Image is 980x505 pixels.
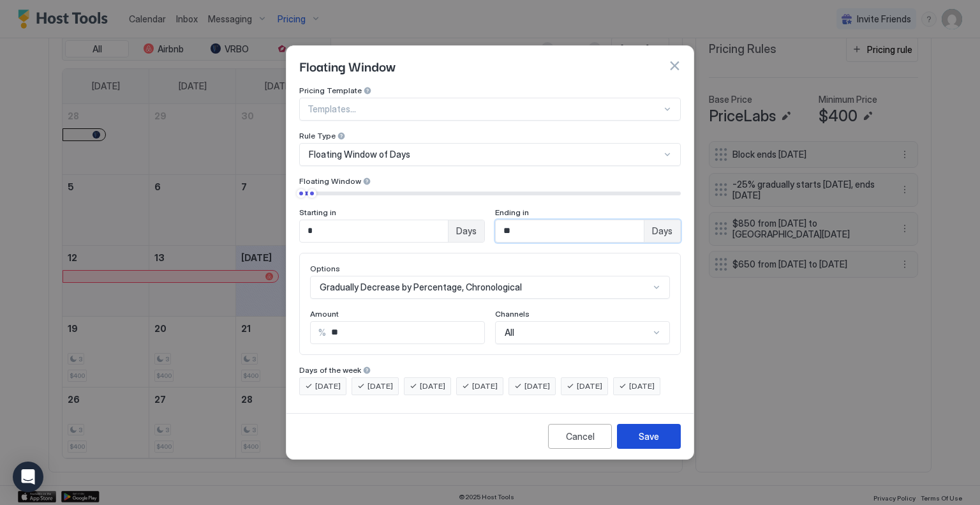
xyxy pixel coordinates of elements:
div: Save [639,430,659,443]
span: Floating Window of Days [309,149,410,160]
span: All [505,327,514,338]
span: Amount [310,309,339,319]
span: Options [310,264,340,273]
span: Starting in [299,207,336,217]
span: [DATE] [629,381,655,392]
div: Cancel [566,430,595,443]
span: % [318,327,326,338]
input: Input Field [300,220,448,242]
div: Open Intercom Messenger [13,462,43,492]
span: Floating Window [299,176,361,186]
span: [DATE] [524,381,550,392]
span: Days [456,225,477,237]
span: Gradually Decrease by Percentage, Chronological [320,282,522,293]
span: Ending in [495,207,529,217]
button: Cancel [548,424,612,449]
span: Floating Window [299,56,396,75]
span: [DATE] [577,381,602,392]
span: Rule Type [299,131,336,140]
span: Days of the week [299,365,361,375]
input: Input Field [496,220,644,242]
span: Channels [495,309,530,319]
span: [DATE] [315,381,341,392]
span: Pricing Template [299,86,362,95]
span: [DATE] [472,381,498,392]
span: Days [652,225,672,237]
span: [DATE] [420,381,445,392]
span: [DATE] [367,381,393,392]
input: Input Field [326,322,484,343]
button: Save [617,424,681,449]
